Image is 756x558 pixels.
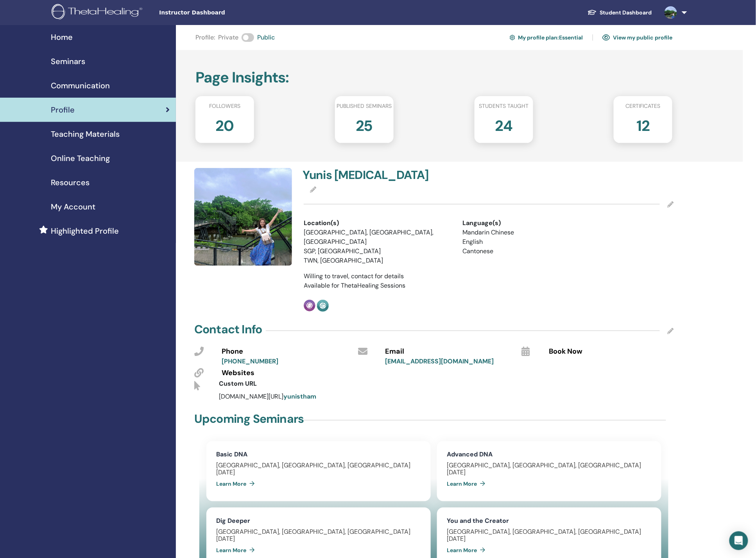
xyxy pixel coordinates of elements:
span: Available for ThetaHealing Sessions [304,281,405,290]
span: Book Now [549,347,582,357]
span: Highlighted Profile [51,225,119,237]
span: Phone [222,347,243,357]
a: Learn More [447,542,489,558]
span: [DOMAIN_NAME][URL] [219,392,316,401]
a: Dig Deeper [216,517,250,525]
h2: 20 [216,113,234,135]
a: Advanced DNA [447,450,493,458]
div: Language(s) [463,218,610,228]
span: Seminars [51,55,85,67]
li: SGP, [GEOGRAPHIC_DATA] [304,247,451,256]
img: logo.png [52,4,145,21]
span: Students taught [479,102,528,110]
div: [DATE] [216,469,421,476]
img: default.jpg [665,6,677,19]
span: Certificates [626,102,661,110]
img: eye.svg [602,34,610,41]
h4: Upcoming Seminars [194,412,304,426]
a: [EMAIL_ADDRESS][DOMAIN_NAME] [385,357,494,365]
span: Public [257,33,275,42]
li: TWN, [GEOGRAPHIC_DATA] [304,256,451,265]
span: Email [385,347,405,357]
a: yunistham [283,392,316,401]
a: My profile plan:Essential [510,31,583,44]
img: default.jpg [194,168,292,266]
span: Resources [51,177,90,188]
li: Mandarin Chinese [463,228,610,237]
li: English [463,237,610,247]
span: My Account [51,201,95,213]
h2: 24 [495,113,512,135]
li: [GEOGRAPHIC_DATA], [GEOGRAPHIC_DATA], [GEOGRAPHIC_DATA] [304,228,451,247]
li: Cantonese [463,247,610,256]
span: Profile : [195,33,215,42]
span: Followers [209,102,240,110]
a: Learn More [447,476,489,492]
span: Home [51,31,73,43]
div: [DATE] [447,469,652,476]
span: Location(s) [304,218,339,228]
div: [GEOGRAPHIC_DATA], [GEOGRAPHIC_DATA], [GEOGRAPHIC_DATA] [447,462,652,469]
img: cog.svg [510,34,515,41]
div: [GEOGRAPHIC_DATA], [GEOGRAPHIC_DATA], [GEOGRAPHIC_DATA] [447,528,652,535]
span: Published seminars [337,102,392,110]
a: Learn More [216,542,258,558]
h4: Contact Info [194,322,262,336]
h4: Yunis [MEDICAL_DATA] [303,168,484,182]
img: graduation-cap-white.svg [588,9,597,16]
a: Student Dashboard [581,5,658,20]
div: [DATE] [216,535,421,542]
h2: 25 [356,113,373,135]
h2: 12 [636,113,650,135]
div: [GEOGRAPHIC_DATA], [GEOGRAPHIC_DATA], [GEOGRAPHIC_DATA] [216,528,421,535]
span: Custom URL [219,379,257,388]
span: Profile [51,104,75,116]
span: Online Teaching [51,152,110,164]
div: Open Intercom Messenger [729,531,748,550]
a: You and the Creator [447,517,509,525]
a: Basic DNA [216,450,247,458]
h2: Page Insights : [195,69,673,87]
span: Teaching Materials [51,128,120,140]
span: Communication [51,80,110,91]
span: Private [218,33,238,42]
span: Websites [222,368,254,378]
span: Instructor Dashboard [159,9,276,17]
a: Learn More [216,476,258,492]
a: [PHONE_NUMBER] [222,357,278,365]
div: [GEOGRAPHIC_DATA], [GEOGRAPHIC_DATA], [GEOGRAPHIC_DATA] [216,462,421,469]
span: Willing to travel, contact for details [304,272,404,280]
a: View my public profile [602,31,673,44]
div: [DATE] [447,535,652,542]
